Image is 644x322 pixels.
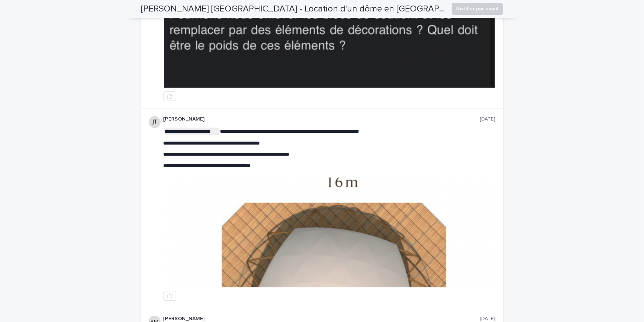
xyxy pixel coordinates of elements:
span: Notifier par email [457,5,498,13]
p: [PERSON_NAME] [163,316,480,322]
p: [PERSON_NAME] [163,116,480,122]
button: Notifier par email [452,3,503,15]
h2: [PERSON_NAME] [GEOGRAPHIC_DATA] - Location d'un dôme en [GEOGRAPHIC_DATA] [141,4,446,14]
p: [DATE] [480,116,496,122]
p: [DATE] [480,316,496,322]
button: like this post [163,291,176,301]
button: like this post [163,91,176,101]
